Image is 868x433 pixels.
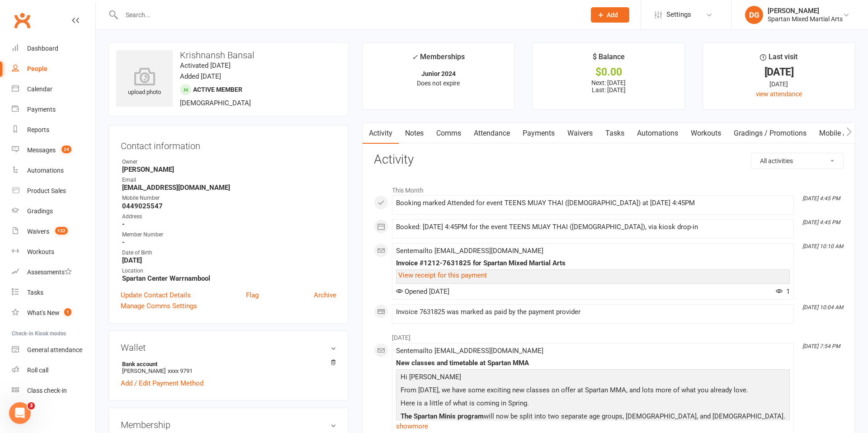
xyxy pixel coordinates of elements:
[684,123,727,144] a: Workouts
[396,287,449,296] span: Opened [DATE]
[666,5,691,25] span: Settings
[122,256,336,264] strong: [DATE]
[180,72,221,80] time: Added [DATE]
[122,158,336,166] div: Owner
[421,70,456,77] strong: Junior 2024
[401,412,484,420] span: The Spartan Minis program
[802,304,843,311] i: [DATE] 10:04 AM
[396,199,790,207] div: Booking marked Attended for event TEENS MUAY THAI ([DEMOGRAPHIC_DATA]) at [DATE] 4:45PM
[396,359,790,367] div: New classes and timetable at Spartan MMA
[122,249,336,257] div: Date of Birth
[374,181,844,195] li: This Month
[27,85,52,93] div: Calendar
[363,123,399,144] a: Activity
[12,360,95,381] a: Roll call
[61,146,71,153] span: 24
[122,212,336,221] div: Address
[711,67,847,77] div: [DATE]
[27,106,56,113] div: Payments
[314,290,336,301] a: Archive
[396,420,790,433] a: show more
[412,53,418,61] i: ✓
[374,328,844,343] li: [DATE]
[27,387,67,394] div: Class check-in
[122,267,336,275] div: Location
[121,359,336,376] li: [PERSON_NAME]
[412,51,465,68] div: Memberships
[541,79,676,94] p: Next: [DATE] Last: [DATE]
[119,9,579,21] input: Search...
[768,15,843,23] div: Spartan Mixed Martial Arts
[398,271,487,279] a: View receipt for this payment
[802,195,840,202] i: [DATE] 4:45 PM
[813,123,862,144] a: Mobile App
[561,123,599,144] a: Waivers
[122,361,332,367] strong: Bank account
[193,86,242,93] span: Active member
[802,243,843,249] i: [DATE] 10:10 AM
[599,123,631,144] a: Tasks
[12,262,95,282] a: Assessments
[168,367,193,374] span: xxxx 9791
[27,228,49,235] div: Waivers
[756,90,802,98] a: view attendance
[122,274,336,282] strong: Spartan Center Warrnambool
[64,308,71,316] span: 1
[122,220,336,228] strong: -
[27,207,53,215] div: Gradings
[396,308,790,316] div: Invoice 7631825 was marked as paid by the payment provider
[593,51,625,67] div: $ Balance
[396,223,790,231] div: Booked: [DATE] 4:45PM for the event TEENS MUAY THAI ([DEMOGRAPHIC_DATA]), via kiosk drop-in
[607,11,618,19] span: Add
[12,381,95,401] a: Class kiosk mode
[121,301,197,311] a: Manage Comms Settings
[27,65,47,72] div: People
[374,153,844,167] h3: Activity
[122,194,336,202] div: Mobile Number
[768,7,843,15] div: [PERSON_NAME]
[121,420,336,430] h3: Membership
[9,402,31,424] iframe: Intercom live chat
[760,51,797,67] div: Last visit
[27,45,58,52] div: Dashboard
[396,247,543,255] span: Sent email to [EMAIL_ADDRESS][DOMAIN_NAME]
[27,289,43,296] div: Tasks
[180,61,231,70] time: Activated [DATE]
[396,347,543,355] span: Sent email to [EMAIL_ADDRESS][DOMAIN_NAME]
[122,202,336,210] strong: 0449025547
[122,231,336,239] div: Member Number
[430,123,467,144] a: Comms
[541,67,676,77] div: $0.00
[27,126,49,133] div: Reports
[398,385,788,398] p: From [DATE], we have some exciting new classes on offer at Spartan MMA, and lots more of what you...
[27,367,48,374] div: Roll call
[396,259,790,267] div: Invoice #1212-7631825 for Spartan Mixed Martial Arts
[116,67,173,97] div: upload photo
[116,50,341,60] h3: Krishnansh Bansal
[467,123,516,144] a: Attendance
[11,9,33,32] a: Clubworx
[121,290,191,301] a: Update Contact Details
[12,340,95,360] a: General attendance kiosk mode
[12,160,95,181] a: Automations
[12,181,95,201] a: Product Sales
[12,120,95,140] a: Reports
[398,398,788,411] p: Here is a little of what is coming in Spring.
[802,219,840,226] i: [DATE] 4:45 PM
[122,238,336,246] strong: -
[121,378,203,389] a: Add / Edit Payment Method
[122,176,336,184] div: Email
[28,402,35,409] span: 3
[12,79,95,99] a: Calendar
[27,309,60,316] div: What's New
[516,123,561,144] a: Payments
[12,38,95,59] a: Dashboard
[27,167,64,174] div: Automations
[12,201,95,221] a: Gradings
[802,343,840,349] i: [DATE] 7:54 PM
[631,123,684,144] a: Automations
[12,303,95,323] a: What's New1
[727,123,813,144] a: Gradings / Promotions
[122,165,336,174] strong: [PERSON_NAME]
[398,372,788,385] p: Hi [PERSON_NAME]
